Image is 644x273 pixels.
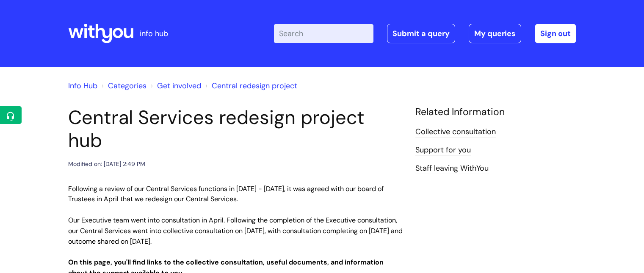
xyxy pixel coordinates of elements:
a: Categories [108,81,146,91]
a: Sign out [535,24,576,43]
p: info hub [140,27,168,40]
a: Submit a query [387,24,455,43]
div: | - [274,24,576,43]
h4: Related Information [415,106,576,118]
input: Search [274,24,373,43]
span: Our Executive team went into consultation in April. Following the completion of the Executive con... [68,216,403,246]
a: My queries [469,24,521,43]
li: Get involved [149,79,201,93]
a: Get involved [157,81,201,91]
a: Info Hub [68,81,97,91]
a: Staff leaving WithYou [415,163,489,174]
div: Modified on: [DATE] 2:49 PM [68,159,145,169]
li: Central redesign project [203,79,297,93]
h1: Central Services redesign project hub [68,106,403,152]
li: Solution home [100,79,146,93]
a: Central redesign project [212,81,297,91]
a: Support for you [415,145,471,156]
span: Following a review of our Central Services functions in [DATE] - [DATE], it was agreed with our b... [68,184,384,204]
a: Collective consultation [415,127,496,138]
